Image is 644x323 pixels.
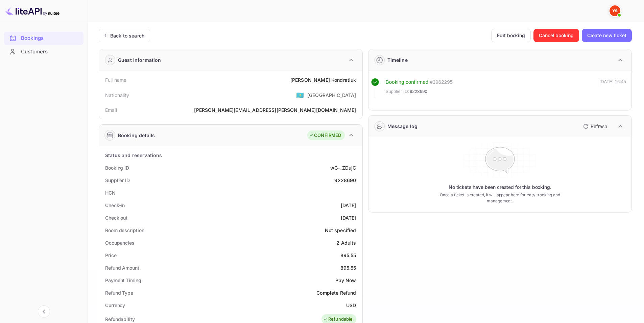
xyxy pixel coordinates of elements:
img: Yandex Support [610,5,620,16]
a: Customers [4,45,84,58]
div: Customers [21,48,80,56]
div: Email [105,106,117,114]
div: Refund Type [105,289,133,296]
div: 895.55 [340,252,356,259]
div: Check out [105,214,127,221]
button: Collapse navigation [38,305,50,318]
div: Refundability [105,316,135,323]
div: Price [105,252,117,259]
button: Refresh [579,121,610,132]
div: Complete Refund [316,289,356,296]
span: United States [296,89,304,101]
div: USD [346,302,356,309]
div: Refund Amount [105,264,139,271]
button: Cancel booking [533,29,579,42]
div: Status and reservations [105,152,162,159]
div: Supplier ID [105,177,130,184]
p: No tickets have been created for this booking. [449,184,551,191]
div: Bookings [21,34,80,42]
div: [GEOGRAPHIC_DATA] [307,92,356,99]
div: Full name [105,76,126,83]
div: [PERSON_NAME] Kondratiuk [290,76,356,83]
div: Back to search [110,32,144,39]
div: [DATE] [341,202,356,209]
div: Booking confirmed [386,78,429,86]
div: [DATE] [341,214,356,221]
span: 9228690 [410,88,427,95]
div: 2 Adults [336,239,356,246]
div: Occupancies [105,239,135,246]
div: Not specified [325,227,356,234]
div: Payment Timing [105,277,141,284]
div: [DATE] 16:45 [599,78,626,98]
div: 9228690 [334,177,356,184]
span: Supplier ID: [386,88,409,95]
div: Currency [105,302,125,309]
button: Create new ticket [582,29,632,42]
div: Refundable [323,316,353,323]
div: 895.55 [340,264,356,271]
div: Message log [387,123,418,130]
div: Room description [105,227,144,234]
div: Timeline [387,56,408,64]
div: Nationality [105,92,129,99]
p: Once a ticket is created, it will appear here for easy tracking and management. [429,192,571,204]
div: Booking ID [105,164,129,171]
div: [PERSON_NAME][EMAIL_ADDRESS][PERSON_NAME][DOMAIN_NAME] [194,106,356,114]
button: Edit booking [491,29,531,42]
div: HCN [105,189,116,196]
p: Refresh [591,123,607,130]
div: Bookings [4,32,84,45]
img: LiteAPI logo [5,5,59,16]
div: wG-_ZDujC [330,164,356,171]
div: Guest information [118,56,161,64]
div: Customers [4,45,84,58]
div: Check-in [105,202,125,209]
a: Bookings [4,32,84,44]
div: CONFIRMED [309,132,341,139]
div: # 3962295 [430,78,453,86]
div: Booking details [118,132,155,139]
div: Pay Now [335,277,356,284]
